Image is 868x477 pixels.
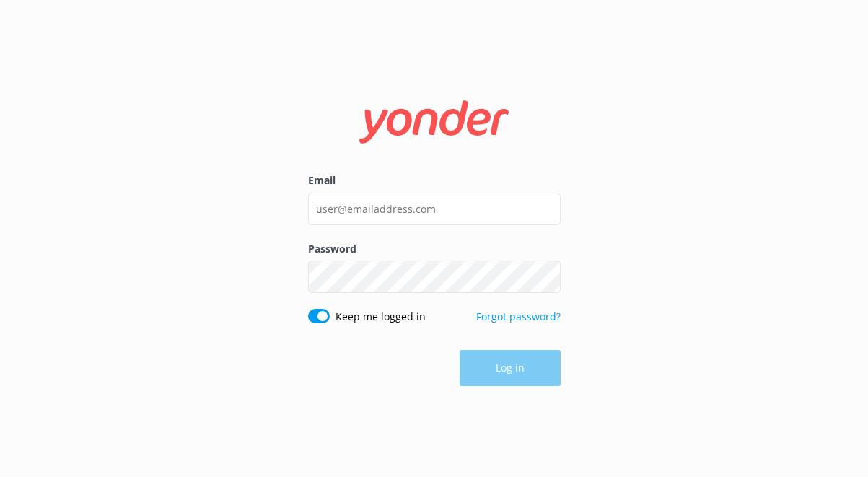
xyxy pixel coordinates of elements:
[532,263,561,292] button: Show password
[308,172,561,188] label: Email
[336,309,426,325] label: Keep me logged in
[308,241,561,257] label: Password
[476,310,561,323] a: Forgot password?
[308,193,561,225] input: user@emailaddress.com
